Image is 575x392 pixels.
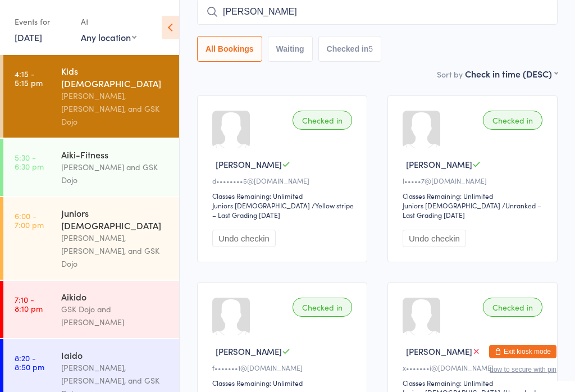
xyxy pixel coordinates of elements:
[293,298,352,317] div: Checked in
[15,12,70,31] div: Events for
[3,281,179,338] a: 7:10 -8:10 pmAikidoGSK Dojo and [PERSON_NAME]
[406,345,472,357] span: [PERSON_NAME]
[15,69,43,87] time: 4:15 - 5:15 pm
[15,295,43,313] time: 7:10 - 8:10 pm
[212,200,310,210] div: Juniors [DEMOGRAPHIC_DATA]
[216,345,282,357] span: [PERSON_NAME]
[3,197,179,280] a: 6:00 -7:00 pmJuniors [DEMOGRAPHIC_DATA][PERSON_NAME], [PERSON_NAME], and GSK Dojo
[212,191,355,200] div: Classes Remaining: Unlimited
[403,363,546,372] div: x•••••••i@[DOMAIN_NAME]
[212,176,355,185] div: d••••••••5@[DOMAIN_NAME]
[61,207,170,231] div: Juniors [DEMOGRAPHIC_DATA]
[406,158,472,170] span: [PERSON_NAME]
[61,65,170,89] div: Kids [DEMOGRAPHIC_DATA]
[61,148,170,161] div: Aiki-Fitness
[465,67,558,80] div: Check in time (DESC)
[212,230,276,247] button: Undo checkin
[212,378,355,388] div: Classes Remaining: Unlimited
[61,89,170,128] div: [PERSON_NAME], [PERSON_NAME], and GSK Dojo
[15,153,44,171] time: 5:30 - 6:30 pm
[61,161,170,186] div: [PERSON_NAME] and GSK Dojo
[61,303,170,329] div: GSK Dojo and [PERSON_NAME]
[81,31,136,43] div: Any location
[293,111,352,130] div: Checked in
[268,36,313,62] button: Waiting
[368,44,373,53] div: 5
[216,158,282,170] span: [PERSON_NAME]
[61,290,170,303] div: Aikido
[15,353,44,371] time: 8:20 - 8:50 pm
[15,31,42,43] a: [DATE]
[318,36,382,62] button: Checked in5
[403,176,546,185] div: l•••••7@[DOMAIN_NAME]
[15,211,44,229] time: 6:00 - 7:00 pm
[212,363,355,372] div: f•••••••1@[DOMAIN_NAME]
[403,200,500,210] div: Juniors [DEMOGRAPHIC_DATA]
[403,378,546,388] div: Classes Remaining: Unlimited
[403,230,466,247] button: Undo checkin
[489,345,556,358] button: Exit kiosk mode
[3,139,179,196] a: 5:30 -6:30 pmAiki-Fitness[PERSON_NAME] and GSK Dojo
[61,231,170,270] div: [PERSON_NAME], [PERSON_NAME], and GSK Dojo
[81,12,136,31] div: At
[197,36,262,62] button: All Bookings
[3,55,179,138] a: 4:15 -5:15 pmKids [DEMOGRAPHIC_DATA][PERSON_NAME], [PERSON_NAME], and GSK Dojo
[403,191,546,200] div: Classes Remaining: Unlimited
[490,366,556,373] button: how to secure with pin
[483,111,542,130] div: Checked in
[483,298,542,317] div: Checked in
[437,69,463,80] label: Sort by
[61,349,170,361] div: Iaido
